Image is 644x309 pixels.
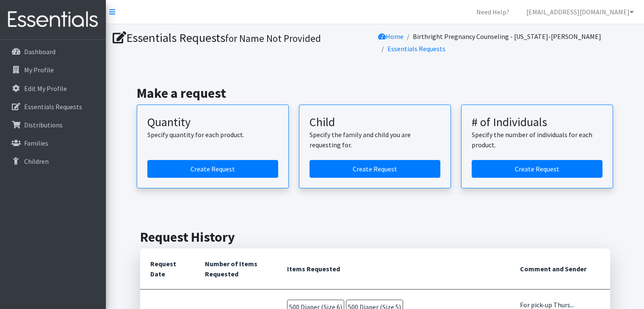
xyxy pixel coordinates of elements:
[147,115,278,130] h3: Quantity
[3,6,102,34] img: HumanEssentials
[24,139,48,147] p: Families
[310,130,440,150] p: Specify the family and child you are requesting for.
[3,135,102,152] a: Families
[147,130,278,140] p: Specify quantity for each product.
[310,160,440,178] a: Create a request for a child or family
[470,3,516,20] a: Need Help?
[3,153,102,170] a: Children
[277,248,509,290] th: Items Requested
[113,30,372,45] h1: Essentials Requests
[24,66,54,74] p: My Profile
[140,229,610,245] h2: Request History
[24,121,63,129] p: Distributions
[3,61,102,78] a: My Profile
[24,157,49,166] p: Children
[472,130,603,150] p: Specify the number of individuals for each product.
[195,248,277,290] th: Number of Items Requested
[310,115,440,130] h3: Child
[24,102,82,111] p: Essentials Requests
[472,115,603,130] h3: # of Individuals
[472,160,603,178] a: Create a request by number of individuals
[520,3,641,20] a: [EMAIL_ADDRESS][DOMAIN_NAME]
[24,47,55,56] p: Dashboard
[137,85,613,101] h2: Make a request
[3,98,102,115] a: Essentials Requests
[147,160,278,178] a: Create a request by quantity
[3,116,102,133] a: Distributions
[378,32,404,41] a: Home
[24,84,67,93] p: Edit My Profile
[140,248,195,290] th: Request Date
[387,44,445,53] a: Essentials Requests
[3,80,102,97] a: Edit My Profile
[510,248,610,290] th: Comment and Sender
[3,43,102,60] a: Dashboard
[413,32,601,41] a: Birthright Pregnancy Counseling - [US_STATE]-[PERSON_NAME]
[225,32,321,44] small: for Name Not Provided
